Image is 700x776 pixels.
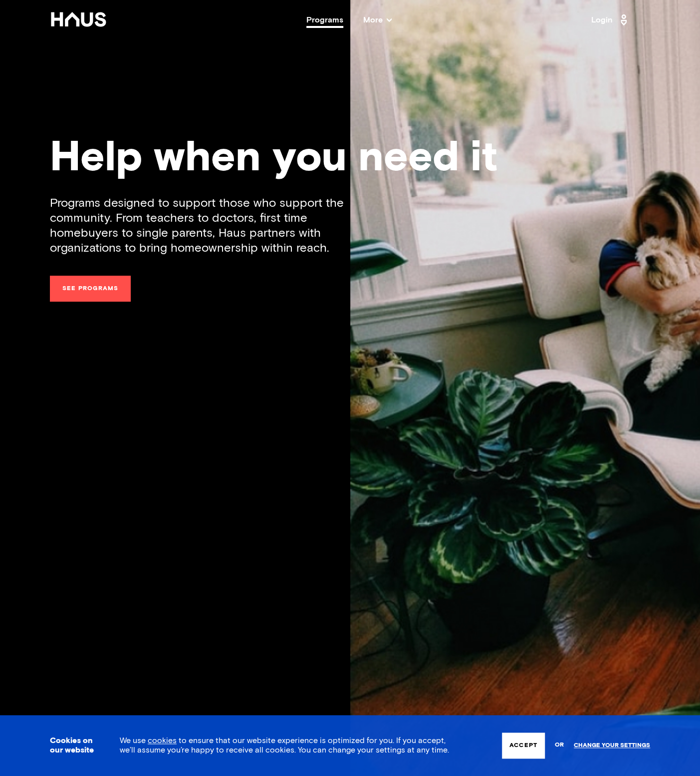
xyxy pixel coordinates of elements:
button: Accept [502,733,545,759]
span: or [555,737,564,754]
a: cookies [148,737,177,745]
a: Change your settings [574,742,650,749]
div: Programs designed to support those who support the community. From teachers to doctors, first tim... [50,196,350,256]
a: See programs [50,276,131,302]
a: Login [591,12,630,28]
h3: Cookies on our website [50,736,95,755]
span: More [363,16,392,24]
span: We use to ensure that our website experience is optimized for you. If you accept, we’ll assume yo... [120,737,449,754]
a: Programs [306,16,343,24]
div: Help when you need it [50,137,650,180]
